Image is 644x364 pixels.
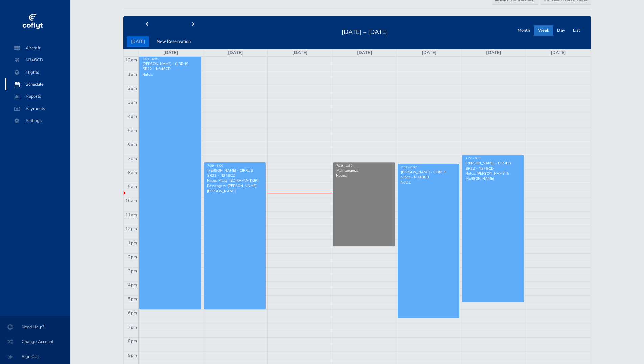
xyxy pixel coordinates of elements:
[551,50,566,56] a: [DATE]
[12,66,64,78] span: Flights
[401,170,456,180] div: [PERSON_NAME] - CIRRUS SR22 - N348CD
[128,310,137,316] span: 6pm
[128,254,137,260] span: 2pm
[228,50,243,56] a: [DATE]
[553,25,569,36] button: Day
[128,184,137,190] span: 9am
[128,71,137,77] span: 1am
[338,27,392,36] h2: [DATE] – [DATE]
[422,50,437,56] a: [DATE]
[514,25,534,36] button: Month
[128,113,137,119] span: 4am
[127,36,149,47] button: [DATE]
[207,164,223,168] span: 7:30 - 6:00
[123,19,170,30] button: prev
[21,12,44,32] img: coflyt logo
[128,268,137,274] span: 3pm
[486,50,501,56] a: [DATE]
[128,338,137,344] span: 8pm
[125,212,137,218] span: 11am
[128,352,137,358] span: 9pm
[152,36,195,47] button: New Reservation
[8,351,62,363] span: Sign Out
[8,336,62,348] span: Change Account
[128,128,137,134] span: 5am
[128,156,137,162] span: 7am
[465,171,521,181] p: Notes: [PERSON_NAME] & [PERSON_NAME]
[466,156,482,160] span: 7:00 - 5:30
[125,57,137,63] span: 12am
[128,296,137,302] span: 5pm
[357,50,372,56] a: [DATE]
[142,72,198,77] p: Notes:
[142,61,198,72] div: [PERSON_NAME] - CIRRUS SR22 - N348CD
[12,103,64,115] span: Payments
[128,85,137,91] span: 2am
[12,115,64,127] span: Settings
[336,173,392,178] p: Notes:
[336,164,353,168] span: 7:30 - 1:30
[292,50,308,56] a: [DATE]
[128,282,137,288] span: 4pm
[128,99,137,105] span: 3am
[465,161,521,171] div: [PERSON_NAME] - CIRRUS SR22 - N348CD
[8,321,62,333] span: Need Help?
[128,240,137,246] span: 1pm
[12,54,64,66] span: N348CD
[569,25,584,36] button: List
[12,90,64,103] span: Reports
[163,50,178,56] a: [DATE]
[336,168,392,173] div: Maintenance!
[170,19,217,30] button: next
[207,178,263,194] p: Notes: Pilot: TBD KAMW-KGRI Passengers: [PERSON_NAME], [PERSON_NAME]
[143,57,159,61] span: 3:01 - 6:01
[125,226,137,232] span: 12pm
[12,78,64,90] span: Schedule
[401,180,456,185] p: Notes:
[401,165,417,169] span: 7:37 - 6:37
[534,25,553,36] button: Week
[125,198,137,204] span: 10am
[128,141,137,147] span: 6am
[12,42,64,54] span: Aircraft
[128,170,137,176] span: 8am
[207,168,263,178] div: [PERSON_NAME] - CIRRUS SR22 - N348CD
[128,324,137,330] span: 7pm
